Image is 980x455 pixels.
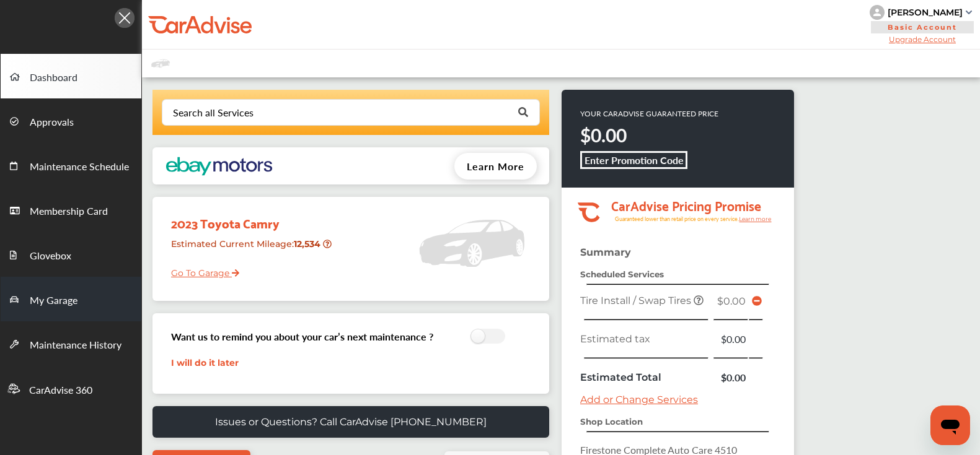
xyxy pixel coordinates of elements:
strong: 12,534 [294,238,323,249]
img: sCxJUJ+qAmfqhQGDUl18vwLg4ZYJ6CxN7XmbOMBAAAAAElFTkSuQmCC [966,11,972,14]
h3: Want us to remind you about your car’s next maintenance ? [171,329,433,344]
span: Glovebox [30,248,71,264]
span: Maintenance Schedule [30,159,129,175]
span: Membership Card [30,204,108,220]
span: Tire Install / Swap Tires [580,295,694,306]
img: placeholder_car.5a1ece94.svg [419,203,524,284]
tspan: CarAdvise Pricing Promise [611,194,761,216]
a: Go To Garage [162,258,239,282]
div: Estimated Current Mileage : [162,233,343,265]
b: Enter Promotion Code [585,153,684,167]
span: My Garage [30,293,77,309]
span: Upgrade Account [870,35,975,44]
img: knH8PDtVvWoAbQRylUukY18CTiRevjo20fAtgn5MLBQj4uumYvk2MzTtcAIzfGAtb1XOLVMAvhLuqoNAbL4reqehy0jehNKdM... [870,5,885,20]
td: $0.00 [713,367,749,388]
strong: Shop Location [580,417,643,427]
strong: Summary [580,246,631,258]
a: I will do it later [171,357,239,368]
img: placeholder_car.fcab19be.svg [151,56,170,71]
a: Membership Card [1,188,141,232]
div: 2023 Toyota Camry [162,203,343,233]
div: Search all Services [173,108,254,118]
p: YOUR CARADVISE GUARANTEED PRICE [580,108,718,119]
tspan: Learn more [739,215,772,222]
div: [PERSON_NAME] [888,7,963,18]
a: Add or Change Services [580,394,698,405]
td: Estimated Total [577,367,713,388]
td: $0.00 [713,329,749,349]
a: Issues or Questions? Call CarAdvise [PHONE_NUMBER] [152,406,549,438]
span: Approvals [30,115,74,131]
a: Dashboard [1,54,141,98]
span: Dashboard [30,70,77,86]
span: Basic Account [871,21,974,33]
span: CarAdvise 360 [29,383,92,399]
a: Maintenance History [1,321,141,366]
tspan: Guaranteed lower than retail price on every service. [615,215,739,223]
iframe: Button to launch messaging window [930,405,970,445]
span: Learn More [467,159,524,173]
a: Maintenance Schedule [1,143,141,188]
p: Issues or Questions? Call CarAdvise [PHONE_NUMBER] [215,416,487,428]
strong: Scheduled Services [580,269,664,279]
img: Icon.5fd9dcc7.svg [115,8,135,28]
a: Approvals [1,98,141,143]
strong: $0.00 [580,122,627,148]
a: My Garage [1,277,141,321]
a: Glovebox [1,232,141,277]
span: $0.00 [717,295,746,307]
span: Maintenance History [30,337,121,353]
td: Estimated tax [577,329,713,349]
